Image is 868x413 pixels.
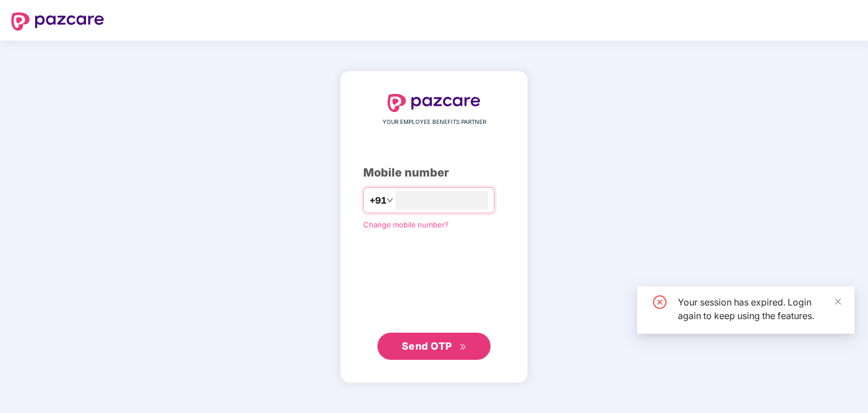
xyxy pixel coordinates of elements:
[834,298,842,306] span: close
[363,164,505,182] div: Mobile number
[383,118,486,127] span: YOUR EMPLOYEE BENEFITS PARTNER
[678,295,841,322] div: Your session has expired. Login again to keep using the features.
[377,333,491,360] button: Send OTPdouble-right
[402,340,452,352] span: Send OTP
[11,12,104,31] img: logo
[369,193,386,208] span: +91
[386,197,393,204] span: down
[388,94,480,112] img: logo
[653,295,667,309] span: close-circle
[459,343,467,351] span: double-right
[363,220,449,229] a: Change mobile number?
